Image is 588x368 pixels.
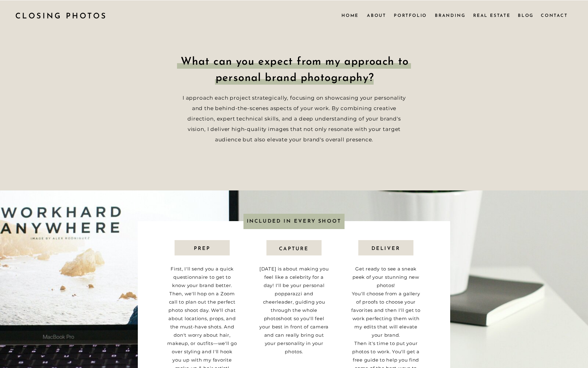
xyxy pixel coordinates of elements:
p: I approach each project strategically, focusing on showcasing your personality and the behind-the... [180,93,408,145]
a: Home [341,12,359,19]
a: Portfolio [394,12,427,19]
a: deliver [358,244,413,252]
a: CLOSING PHOTOS [15,10,113,21]
a: Prep [175,244,230,252]
a: Blog [518,12,534,19]
a: About [367,12,386,19]
h1: What can you expect from my approach to personal brand photography? [179,54,411,85]
a: Branding [435,12,466,19]
a: capture [266,245,322,252]
a: Contact [541,12,567,19]
h2: Included in every shoot [245,217,343,224]
a: Real Estate [473,12,512,19]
